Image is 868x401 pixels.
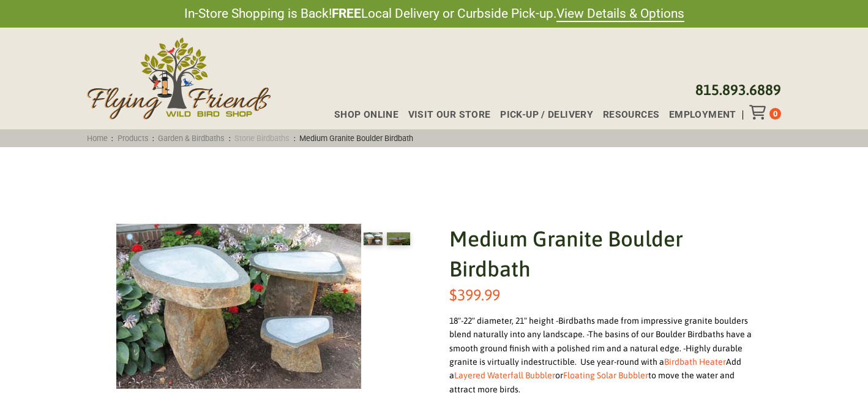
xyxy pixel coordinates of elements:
[669,110,736,120] span: Employment
[83,134,111,143] a: Home
[296,134,417,143] span: Medium Granite Boulder Birdbath
[231,134,294,143] a: Stone Birdbaths
[408,110,491,120] span: Visit Our Store
[593,110,659,120] a: Resources
[449,286,500,304] bdi: 399.99
[449,314,752,396] div: 18"-22" diameter, 21" height -Birdbaths made from impressive granite boulders blend naturally int...
[87,37,271,120] img: Flying Friends Wild Bird Shop Logo
[773,109,777,118] span: 0
[449,224,752,284] h1: Medium Granite Boulder Birdbath
[113,134,152,143] a: Products
[332,6,361,21] strong: FREE
[659,110,736,120] a: Employment
[454,370,555,380] a: Layered Waterfall Bubbler
[387,232,410,245] img: Medium Granite Boulder Birdbath - Image 2
[364,232,383,245] img: Medium Granite Boulder Birdbath
[126,233,136,243] img: 🔍
[83,134,417,143] span: : : : :
[490,110,593,120] a: Pick-up / Delivery
[449,286,457,304] span: $
[695,82,781,98] a: 815.893.6889
[116,224,146,253] a: View full-screen image gallery
[398,110,490,120] a: Visit Our Store
[563,370,648,380] a: Floating Solar Bubbler
[603,110,660,120] span: Resources
[184,5,684,23] span: In-Store Shopping is Back! Local Delivery or Curbside Pick-up.
[749,105,769,120] div: Toggle Off Canvas Content
[154,134,229,143] a: Garden & Birdbaths
[334,110,398,120] span: Shop Online
[664,357,726,367] a: Birdbath Heater
[324,110,398,120] a: Shop Online
[116,224,361,389] img: Medium Granite Boulder Birdbath
[556,6,684,22] a: View Details & Options
[500,110,593,120] span: Pick-up / Delivery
